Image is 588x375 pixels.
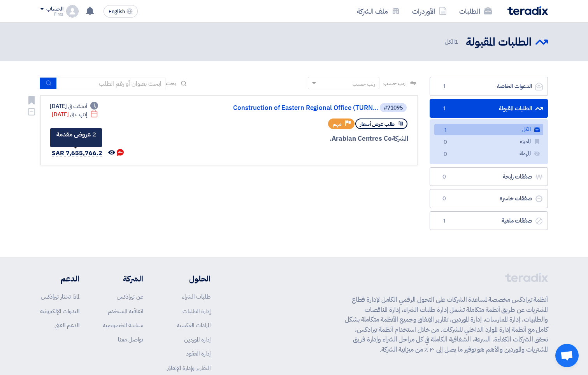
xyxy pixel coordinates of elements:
a: إدارة الطلبات [183,307,211,315]
a: الدعوات الخاصة1 [430,77,548,96]
a: الندوات الإلكترونية [40,307,79,315]
p: أنظمة تيرادكس مخصصة لمساعدة الشركات على التحول الرقمي الكامل لإدارة قطاع المشتريات عن طريق أنظمة ... [345,295,548,354]
a: المزادات العكسية [177,321,211,329]
a: سياسة الخصوصية [103,321,143,329]
span: بحث [166,79,176,87]
a: المهملة [434,148,543,159]
div: Firas [40,12,63,16]
span: رتب حسب [383,79,405,87]
img: Teradix logo [507,6,548,15]
div: [DATE] [50,102,98,110]
a: ملف الشركة [351,2,406,20]
span: 1 [441,126,450,134]
h2: الطلبات المقبولة [466,35,532,50]
button: English [104,5,138,18]
span: مهم [333,120,342,128]
div: رتب حسب [353,80,375,88]
span: الشركة [392,134,409,143]
span: 0 [441,150,450,159]
a: الأوردرات [406,2,453,20]
a: تواصل معنا [118,335,143,344]
div: دردشة مفتوحة [555,344,579,367]
span: 1 [439,217,449,225]
li: الدعم [40,273,79,285]
a: صفقات خاسرة0 [430,189,548,208]
li: الشركة [103,273,143,285]
input: ابحث بعنوان أو رقم الطلب [57,78,166,89]
span: طلب عرض أسعار [360,120,395,128]
span: 0 [439,195,449,203]
a: الكل [434,124,543,135]
span: 1 [439,83,449,90]
img: profile_test.png [66,5,79,18]
div: [DATE] [52,110,98,119]
a: طلبات الشراء [182,292,211,301]
div: Arabian Centres Co. [221,134,408,144]
div: 2 عروض مقدمة [53,131,99,138]
div: الحساب [46,6,63,12]
a: الطلبات [453,2,498,20]
div: #71095 [384,105,403,111]
span: أنشئت في [68,102,87,110]
span: 0 [441,138,450,147]
a: الدعم الفني [54,321,79,329]
div: لا يوجد تقييم حاليا [53,138,99,144]
span: SAR 7,655,766.2 [52,149,102,158]
a: إدارة العقود [186,349,211,358]
a: الطلبات المقبولة1 [430,99,548,118]
a: التقارير وإدارة الإنفاق [167,364,211,372]
a: إدارة الموردين [184,335,211,344]
a: اتفاقية المستخدم [108,307,143,315]
span: 1 [439,105,449,113]
span: English [109,9,125,14]
span: 1 [455,37,458,46]
a: عن تيرادكس [117,292,143,301]
li: الحلول [167,273,211,285]
span: الكل [445,37,460,46]
a: Construction of Eastern Regional Office (TURN... [223,104,378,111]
span: إنتهت في [70,110,87,119]
a: المميزة [434,136,543,147]
a: صفقات ملغية1 [430,211,548,230]
a: لماذا تختار تيرادكس [41,292,79,301]
a: صفقات رابحة0 [430,167,548,186]
span: 0 [439,173,449,181]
